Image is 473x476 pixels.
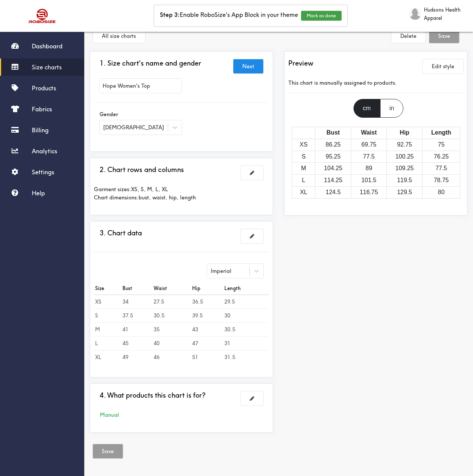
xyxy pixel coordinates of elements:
[387,151,422,163] td: 100.25
[351,139,386,151] td: 69.75
[14,6,70,26] img: Robosize
[351,127,386,139] th: Waist
[351,186,386,198] td: 116.75
[423,59,463,73] button: Edit style
[223,350,269,364] td: 31.5
[422,127,460,139] th: Length
[387,163,422,175] td: 109.25
[424,6,466,22] span: Hudsons Health Apparel
[191,322,223,336] td: 43
[409,8,421,20] img: Hudsons Health Apparel
[121,282,152,295] th: Bust
[95,340,98,347] b: L
[94,411,269,419] div: Manual
[292,186,315,198] td: XL
[95,298,101,305] b: XS
[100,391,206,400] h3: 4. What products this chart is for?
[160,11,180,18] b: Step 3:
[288,59,313,67] h3: Preview
[121,322,152,336] td: 41
[121,336,152,350] td: 45
[422,151,460,163] td: 76.25
[387,186,422,198] td: 129.5
[315,151,351,163] td: 95.25
[121,350,152,364] td: 49
[152,336,191,350] td: 40
[152,282,191,295] th: Waist
[422,163,460,175] td: 77.5
[32,84,56,92] span: Products
[94,180,269,207] div: Garment sizes: XS, S, M, L, XL Chart dimensions: bust, waist, hip, length
[223,308,269,322] td: 30
[32,63,62,71] span: Size charts
[422,175,460,187] td: 78.75
[315,175,351,187] td: 114.25
[191,336,223,350] td: 47
[422,139,460,151] td: 75
[32,126,49,134] span: Billing
[301,11,342,21] button: Mark as done
[121,308,152,322] td: 37.5
[32,147,57,155] span: Analytics
[292,151,315,163] td: S
[100,166,184,174] h3: 2. Chart rows and columns
[95,354,101,361] b: XL
[223,295,269,308] td: 29.5
[100,108,182,120] label: Gender
[292,175,315,187] td: L
[95,312,98,319] b: S
[351,151,386,163] td: 77.5
[315,139,351,151] td: 86.25
[32,105,52,113] span: Fabrics
[223,322,269,336] td: 30.5
[100,229,142,237] h3: 3. Chart data
[191,350,223,364] td: 51
[152,322,191,336] td: 35
[95,326,100,333] b: M
[351,175,386,187] td: 101.5
[391,29,425,43] button: Delete
[191,308,223,322] td: 39.5
[103,123,164,132] div: [DEMOGRAPHIC_DATA]
[233,59,263,73] button: Next
[351,163,386,175] td: 89
[32,168,54,176] span: Settings
[152,308,191,322] td: 30.5
[94,282,121,295] th: Size
[387,175,422,187] td: 119.5
[422,186,460,198] td: 80
[223,282,269,295] th: Length
[223,336,269,350] td: 31
[191,295,223,308] td: 36.5
[387,139,422,151] td: 92.75
[32,42,63,50] span: Dashboard
[387,127,422,139] th: Hip
[121,295,152,308] td: 34
[152,295,191,308] td: 27.5
[211,267,231,275] div: Imperial
[93,29,145,43] button: All size charts
[152,350,191,364] td: 46
[429,29,459,43] button: Save
[191,282,223,295] th: Hip
[380,99,403,118] div: in
[154,5,347,26] div: Enable RoboSize's App Block in your theme
[93,444,123,458] button: Save
[354,99,380,118] div: cm
[292,163,315,175] td: M
[315,163,351,175] td: 104.25
[100,59,201,67] h3: 1. Size chart's name and gender
[288,73,463,93] div: This chart is manually assigned to products.
[315,186,351,198] td: 124.5
[32,189,45,197] span: Help
[292,139,315,151] td: XS
[315,127,351,139] th: Bust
